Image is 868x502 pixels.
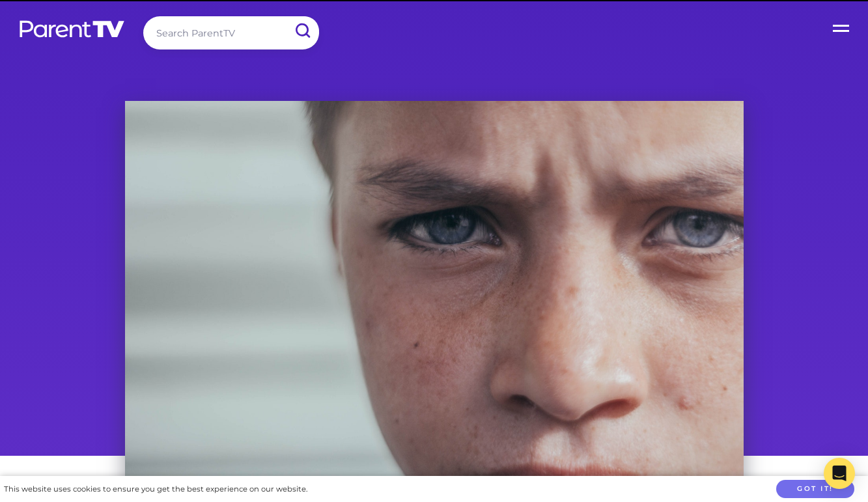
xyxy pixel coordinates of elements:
[143,16,319,49] input: Search ParentTV
[824,458,855,489] div: Open Intercom Messenger
[285,16,319,46] input: Submit
[4,482,307,496] div: This website uses cookies to ensure you get the best experience on our website.
[18,20,126,38] img: parenttv-logo-white.4c85aaf.svg
[776,480,854,499] button: Got it!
